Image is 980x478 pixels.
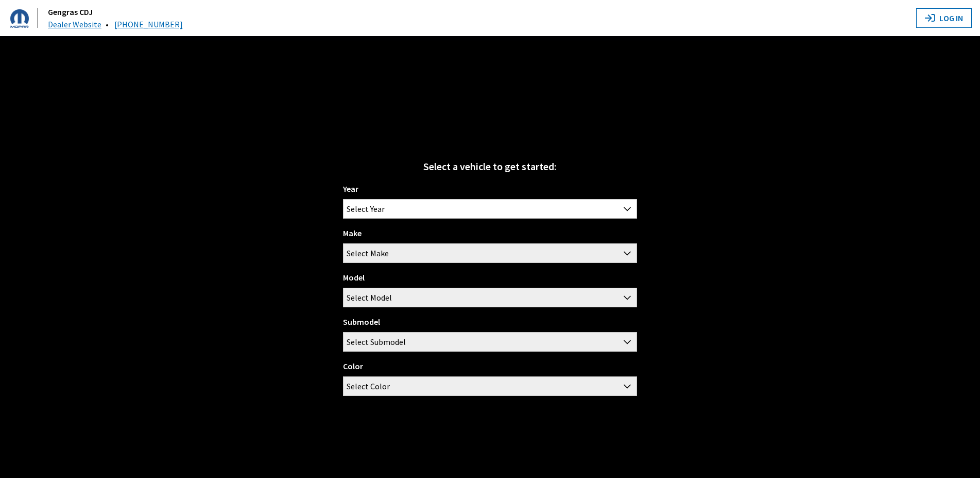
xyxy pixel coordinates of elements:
span: Select Submodel [343,332,637,352]
a: Dealer Website [48,19,101,29]
span: Select Make [347,244,389,262]
span: • [106,19,109,29]
a: Gengras CDJ logo [10,8,46,28]
a: [PHONE_NUMBER] [114,19,183,29]
span: Select Make [343,244,636,262]
span: Select Year [343,199,637,219]
span: Select Submodel [347,333,406,351]
span: Select Submodel [343,333,636,351]
div: Select a vehicle to get started: [343,159,637,174]
span: Select Color [343,376,637,396]
span: Select Model [347,288,392,307]
span: Select Color [347,377,390,395]
span: Select Color [343,377,636,395]
label: Year [343,183,358,195]
label: Model [343,271,365,284]
label: Submodel [343,316,380,328]
span: Select Model [343,288,636,307]
img: Dashboard [10,9,29,28]
label: Make [343,227,362,239]
label: Color [343,360,363,372]
span: Select Year [343,200,636,218]
button: Log In [916,8,972,28]
span: Select Make [343,243,637,263]
span: Select Model [343,288,637,307]
span: Select Year [347,200,385,218]
a: Gengras CDJ [48,7,93,17]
